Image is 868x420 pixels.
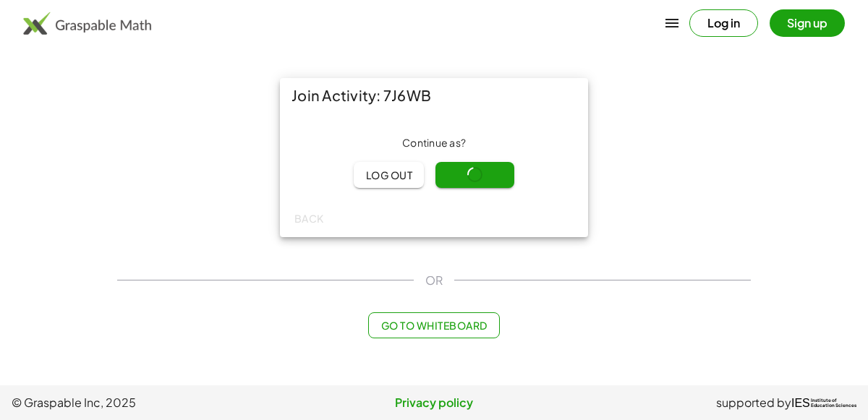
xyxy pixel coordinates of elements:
a: IESInstitute ofEducation Sciences [791,394,856,411]
button: Log out [354,162,424,188]
button: Sign up [770,9,845,37]
a: Privacy policy [293,394,574,411]
span: Log out [365,168,412,181]
div: Join Activity: 7J6WB [280,78,588,113]
span: OR [425,272,443,289]
span: © Graspable Inc, 2025 [12,394,293,411]
button: Go to Whiteboard [368,312,499,338]
div: Continue as ? [292,136,576,150]
span: Institute of Education Sciences [811,398,856,408]
span: supported by [716,394,791,411]
span: IES [791,396,810,410]
span: Go to Whiteboard [380,319,487,332]
button: Log in [689,9,758,37]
